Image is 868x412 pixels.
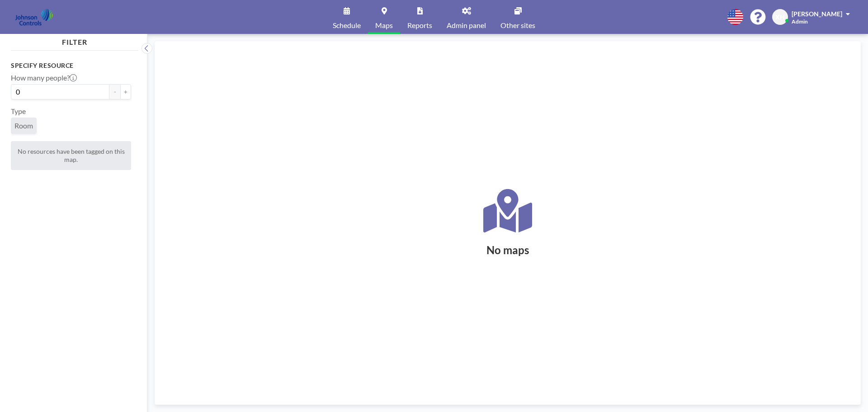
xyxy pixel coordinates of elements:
span: Schedule [333,22,361,29]
span: Admin [792,18,808,25]
span: Admin panel [447,22,486,29]
label: How many people? [11,73,77,82]
span: Reports [407,22,432,29]
h3: Specify resource [11,62,131,70]
h2: No maps [486,243,529,257]
span: Other sites [500,22,535,29]
span: [PERSON_NAME] [792,10,842,18]
h4: FILTER [11,34,138,47]
label: Type [11,107,26,116]
button: + [120,84,131,99]
span: Maps [375,22,393,29]
img: organization-logo [14,8,54,26]
span: XH [775,13,785,21]
button: - [109,84,120,99]
div: No resources have been tagged on this map. [11,141,131,170]
span: Room [14,121,33,130]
